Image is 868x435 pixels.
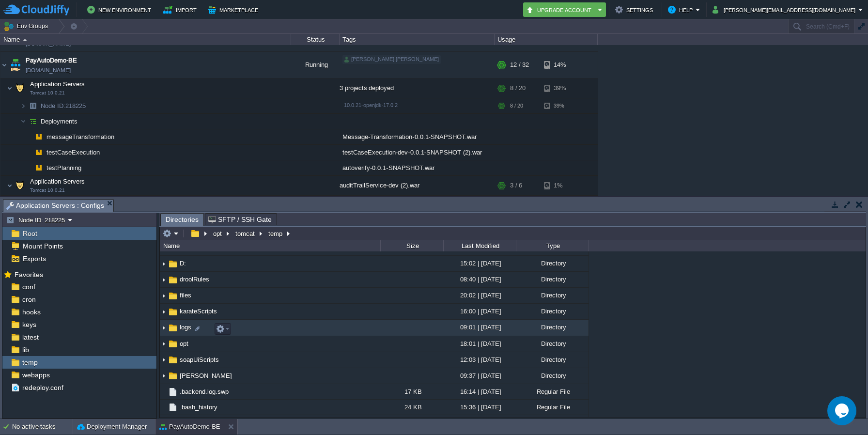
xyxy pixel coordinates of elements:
[495,34,597,45] div: Usage
[26,129,32,144] img: AMDAwAAAACH5BAEAAAAALAAAAAABAAEAAAICRAEAOw==
[234,229,257,238] button: tomcat
[26,65,71,75] a: [DOMAIN_NAME]
[208,4,261,16] button: Marketplace
[20,308,42,316] a: hooks
[20,114,26,129] img: AMDAwAAAACH5BAEAAAAALAAAAAABAAEAAAICRAEAOw==
[26,145,32,160] img: AMDAwAAAACH5BAEAAAAALAAAAAABAAEAAAICRAEAOw==
[20,282,37,291] span: conf
[168,323,178,333] img: AMDAwAAAACH5BAEAAAAALAAAAAABAAEAAAICRAEAOw==
[21,254,47,263] span: Exports
[32,145,46,160] img: AMDAwAAAACH5BAEAAAAALAAAAAABAAEAAAICRAEAOw==
[267,229,285,238] button: temp
[20,345,31,354] a: lib
[13,270,45,279] span: Favorites
[443,368,516,383] div: 09:37 | [DATE]
[1,34,291,45] div: Name
[443,336,516,351] div: 18:01 | [DATE]
[20,333,40,342] span: latest
[7,78,13,98] img: AMDAwAAAACH5BAEAAAAALAAAAAABAAEAAAICRAEAOw==
[20,383,65,392] span: redeploy.conf
[178,291,193,299] a: files
[40,102,87,110] span: 218225
[168,307,178,317] img: AMDAwAAAACH5BAEAAAAALAAAAAABAAEAAAICRAEAOw==
[178,403,219,411] a: .bash_history
[21,242,64,250] a: Mount Points
[516,336,589,351] div: Directory
[26,98,40,113] img: AMDAwAAAACH5BAEAAAAALAAAAAABAAEAAAICRAEAOw==
[3,19,51,33] button: Env Groups
[168,355,178,365] img: AMDAwAAAACH5BAEAAAAALAAAAAABAAEAAAICRAEAOw==
[443,272,516,287] div: 08:40 | [DATE]
[26,56,77,65] a: PayAutoDemo-BE
[168,371,178,381] img: AMDAwAAAACH5BAEAAAAALAAAAAABAAEAAAICRAEAOw==
[340,176,495,195] div: auditTrailService-dev (2).war
[168,387,178,397] img: AMDAwAAAACH5BAEAAAAALAAAAAABAAEAAAICRAEAOw==
[178,388,230,396] span: .backend.log.swp
[6,200,104,212] span: Application Servers : Configs
[46,133,116,141] a: messageTransformation
[178,307,218,315] a: karateScripts
[340,78,495,98] div: 3 projects deployed
[40,117,79,125] a: Deployments
[160,256,168,271] img: AMDAwAAAACH5BAEAAAAALAAAAAABAAEAAAICRAEAOw==
[12,419,73,435] div: No active tasks
[381,240,443,251] div: Size
[178,323,193,331] a: logs
[178,340,190,348] a: opt
[443,352,516,367] div: 12:03 | [DATE]
[26,114,40,129] img: AMDAwAAAACH5BAEAAAAALAAAAAABAAEAAAICRAEAOw==
[510,52,529,78] div: 12 / 32
[29,80,86,88] span: Application Servers
[340,160,495,175] div: autoverify-0.0.1-SNAPSHOT.war
[178,356,220,364] a: soapUiScripts
[516,288,589,303] div: Directory
[159,422,220,432] button: PayAutoDemo-BE
[443,320,516,335] div: 09:01 | [DATE]
[168,259,178,269] img: AMDAwAAAACH5BAEAAAAALAAAAAABAAEAAAICRAEAOw==
[516,352,589,367] div: Directory
[340,129,495,144] div: Message-Transformation-0.0.1-SNAPSHOT.war
[510,98,523,113] div: 8 / 20
[443,415,516,430] div: 10:51 | [DATE]
[160,337,168,352] img: AMDAwAAAACH5BAEAAAAALAAAAAABAAEAAAICRAEAOw==
[342,55,441,64] div: [PERSON_NAME].[PERSON_NAME]
[544,52,575,78] div: 14%
[20,295,37,304] a: cron
[516,415,589,430] div: Regular File
[380,384,443,399] div: 17 KB
[26,160,32,175] img: AMDAwAAAACH5BAEAAAAALAAAAAABAAEAAAICRAEAOw==
[291,52,340,78] div: Running
[160,304,168,319] img: AMDAwAAAACH5BAEAAAAALAAAAAABAAEAAAICRAEAOw==
[41,102,65,109] span: Node ID:
[46,164,83,172] a: testPlanning
[3,4,69,16] img: CloudJiffy
[160,415,168,430] img: AMDAwAAAACH5BAEAAAAALAAAAAABAAEAAAICRAEAOw==
[163,4,200,16] button: Import
[0,52,8,78] img: AMDAwAAAACH5BAEAAAAALAAAAAABAAEAAAICRAEAOw==
[510,78,526,98] div: 8 / 20
[178,372,233,380] a: [PERSON_NAME]
[516,272,589,287] div: Directory
[160,400,168,415] img: AMDAwAAAACH5BAEAAAAALAAAAAABAAEAAAICRAEAOw==
[7,176,13,195] img: AMDAwAAAACH5BAEAAAAALAAAAAABAAEAAAICRAEAOw==
[516,368,589,383] div: Directory
[208,214,272,225] span: SFTP / SSH Gate
[20,98,26,113] img: AMDAwAAAACH5BAEAAAAALAAAAAABAAEAAAICRAEAOw==
[160,227,866,240] input: Click to enter the path
[380,415,443,430] div: 2 KB
[168,275,178,285] img: AMDAwAAAACH5BAEAAAAALAAAAAABAAEAAAICRAEAOw==
[46,148,101,156] span: testCaseExecution
[23,39,27,41] img: AMDAwAAAACH5BAEAAAAALAAAAAABAAEAAAICRAEAOw==
[516,400,589,415] div: Regular File
[178,259,187,267] span: D:
[20,371,51,379] a: webapps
